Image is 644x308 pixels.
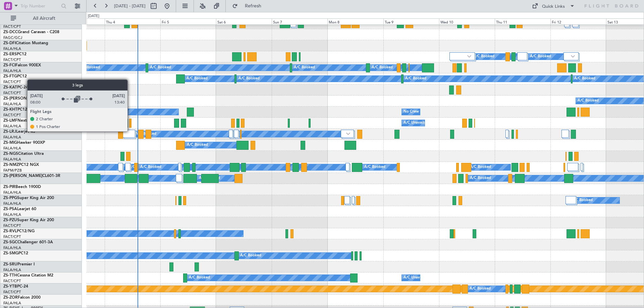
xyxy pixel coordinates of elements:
[3,207,17,211] span: ZS-PSA
[3,296,41,300] a: ZS-ZORFalcon 2000
[571,55,575,58] img: arrow-gray.svg
[364,162,385,172] div: A/C Booked
[3,262,17,266] span: ZS-SRU
[3,285,28,289] a: ZS-YTBPC-24
[3,285,17,289] span: ZS-YTB
[3,234,21,239] a: FACT/CPT
[346,132,350,135] img: arrow-gray.svg
[3,245,21,250] a: FALA/HLA
[3,251,18,255] span: ZS-SMG
[3,146,21,151] a: FALA/HLA
[229,1,269,11] button: Refresh
[84,107,105,117] div: A/C Booked
[3,223,21,228] a: FACT/CPT
[470,284,491,294] div: A/C Booked
[495,18,550,24] div: Thu 11
[404,118,431,128] div: A/C Unavailable
[3,251,28,255] a: ZS-SMGPC12
[160,18,216,24] div: Fri 5
[3,52,17,56] span: ZS-ERS
[405,74,426,84] div: A/C Booked
[3,68,21,73] a: FALA/HLA
[294,63,315,73] div: A/C Booked
[3,218,17,222] span: ZS-PZU
[3,141,17,145] span: ZS-MIG
[189,273,210,283] div: A/C Booked
[3,174,42,178] span: ZS-[PERSON_NAME]
[3,141,45,145] a: ZS-MIGHawker 900XP
[3,157,21,162] a: FALA/HLA
[3,113,21,118] a: FACT/CPT
[3,135,21,140] a: FALA/HLA
[240,251,261,261] div: A/C Booked
[238,74,260,84] div: A/C Booked
[3,41,48,45] a: ZS-DFICitation Mustang
[140,162,161,172] div: A/C Booked
[3,85,17,89] span: ZS-KAT
[3,185,41,189] a: ZS-PIRBeech 1900D
[3,163,19,167] span: ZS-NMZ
[3,290,21,295] a: FACT/CPT
[578,96,599,106] div: A/C Booked
[3,262,35,266] a: ZS-SRUPremier I
[3,240,17,244] span: ZS-SGC
[3,130,16,134] span: ZS-LRJ
[3,30,18,34] span: ZS-DCC
[216,18,272,24] div: Sat 6
[3,152,18,156] span: ZS-NGS
[3,74,27,78] a: ZS-FTGPC12
[3,108,17,112] span: ZS-KHT
[3,119,17,123] span: ZS-LMF
[3,267,21,272] a: FALA/HLA
[404,273,431,283] div: A/C Unavailable
[88,13,99,19] div: [DATE]
[3,212,21,217] a: FALA/HLA
[150,63,171,73] div: A/C Booked
[3,90,21,96] a: FACT/CPT
[470,162,491,172] div: A/C Booked
[199,173,220,183] div: A/C Booked
[7,13,73,24] button: All Aircraft
[3,279,21,284] a: FACT/CPT
[17,16,71,21] span: All Aircraft
[114,3,146,9] span: [DATE] - [DATE]
[3,41,16,45] span: ZS-DFI
[467,55,471,58] img: arrow-gray.svg
[404,107,419,117] div: No Crew
[3,57,21,62] a: FACT/CPT
[327,18,383,24] div: Mon 8
[3,301,21,306] a: FALA/HLA
[3,24,21,29] a: FACT/CPT
[3,273,53,278] a: ZS-TTHCessna Citation M2
[3,130,35,134] a: ZS-LRJLearjet 45
[3,124,21,129] a: FALA/HLA
[3,97,42,101] span: ZS-[PERSON_NAME]
[574,74,595,84] div: A/C Booked
[3,273,17,278] span: ZS-TTH
[530,52,551,62] div: A/C Booked
[3,168,22,173] a: FAPM/PZB
[3,207,36,211] a: ZS-PSALearjet 60
[372,63,393,73] div: A/C Booked
[383,18,439,24] div: Tue 9
[3,152,44,156] a: ZS-NGSCitation Ultra
[3,229,35,233] a: ZS-RVLPC12/NG
[3,296,18,300] span: ZS-ZOR
[550,18,606,24] div: Fri 12
[473,52,494,62] div: A/C Booked
[186,74,208,84] div: A/C Booked
[3,63,41,67] a: ZS-FCIFalcon 900EX
[3,240,53,244] a: ZS-SGCChallenger 601-3A
[3,30,59,34] a: ZS-DCCGrand Caravan - C208
[439,18,495,24] div: Wed 10
[3,218,54,222] a: ZS-PZUSuper King Air 200
[105,18,160,24] div: Thu 4
[3,196,54,200] a: ZS-PPGSuper King Air 200
[3,190,21,195] a: FALA/HLA
[542,3,565,10] div: Quick Links
[3,46,21,51] a: FALA/HLA
[3,119,47,123] a: ZS-LMFNextant 400XTi
[3,196,17,200] span: ZS-PPG
[529,1,578,11] button: Quick Links
[272,18,327,24] div: Sun 7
